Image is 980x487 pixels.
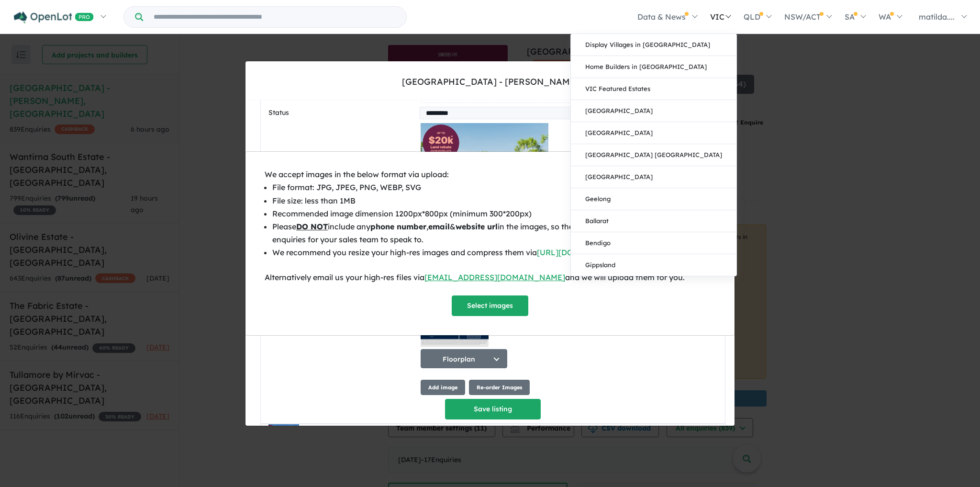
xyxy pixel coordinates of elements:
li: Please include any , & in the images, so the project page can better capture buyer enquiries for ... [272,220,715,246]
li: File size: less than 1MB [272,194,715,207]
li: File format: JPG, JPEG, PNG, WEBP, SVG [272,181,715,194]
span: matilda.... [919,12,955,22]
a: Bendigo [571,232,736,254]
b: email [428,222,450,231]
input: Try estate name, suburb, builder or developer [145,7,404,27]
a: Gippsland [571,254,736,276]
div: Alternatively email us your high-res files via and we will upload them for you. [265,271,715,284]
a: Home Builders in [GEOGRAPHIC_DATA] [571,56,736,78]
a: Display Villages in [GEOGRAPHIC_DATA] [571,34,736,56]
li: We recommend you resize your high-res images and compress them via before uploading. [272,246,715,259]
a: Geelong [571,188,736,210]
a: [GEOGRAPHIC_DATA] [571,122,736,144]
a: Ballarat [571,210,736,232]
a: [URL][DOMAIN_NAME] [537,248,626,257]
b: phone number [370,222,426,231]
b: website url [456,222,498,231]
button: Select images [452,295,528,316]
img: Openlot PRO Logo White [14,11,94,23]
a: [EMAIL_ADDRESS][DOMAIN_NAME] [424,272,565,282]
div: We accept images in the below format via upload: [265,168,715,181]
a: [GEOGRAPHIC_DATA] [571,100,736,122]
a: [GEOGRAPHIC_DATA] [571,166,736,188]
li: Recommended image dimension 1200px*800px (minimum 300*200px) [272,207,715,220]
a: VIC Featured Estates [571,78,736,100]
a: [GEOGRAPHIC_DATA] [GEOGRAPHIC_DATA] [571,144,736,166]
u: DO NOT [296,222,328,231]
